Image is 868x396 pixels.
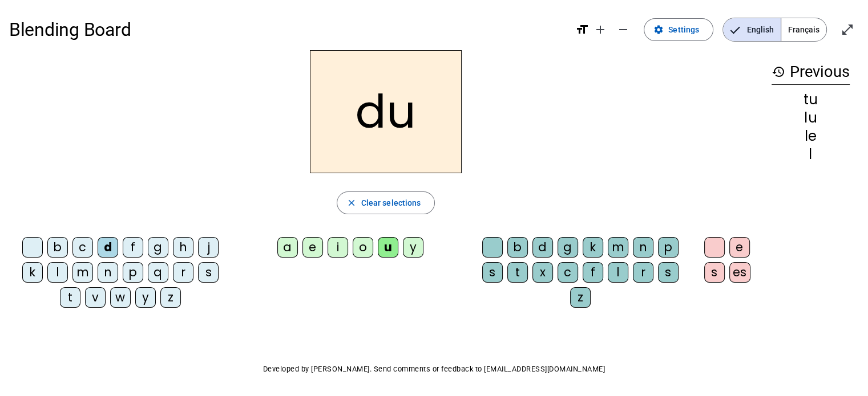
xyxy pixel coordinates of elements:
div: l [772,148,850,161]
span: English [723,18,781,41]
div: z [570,287,591,308]
div: m [608,237,628,258]
mat-icon: format_size [575,23,589,36]
div: z [160,287,181,308]
div: s [482,262,503,283]
mat-icon: open_in_full [841,23,854,36]
div: o [353,237,373,258]
mat-button-toggle-group: Language selection [722,18,827,42]
mat-icon: remove [616,23,630,36]
div: l [608,262,628,283]
div: s [658,262,679,283]
mat-icon: history [772,65,785,79]
div: lu [772,111,850,125]
div: k [22,262,43,283]
div: n [633,237,653,258]
div: tu [772,93,850,107]
div: t [60,287,80,308]
div: c [72,237,93,258]
div: e [729,237,750,258]
div: y [403,237,423,258]
div: y [135,287,156,308]
span: Clear selections [361,196,421,210]
div: b [507,237,528,258]
button: Settings [644,18,713,41]
div: f [583,262,603,283]
div: c [558,262,578,283]
div: le [772,129,850,143]
div: n [98,262,118,283]
div: i [328,237,348,258]
div: m [72,262,93,283]
div: v [85,287,106,308]
div: s [198,262,219,283]
div: j [198,237,219,258]
div: u [378,237,398,258]
div: x [532,262,553,283]
div: e [302,237,323,258]
h1: Blending Board [9,11,566,48]
div: b [47,237,68,258]
div: es [729,262,750,283]
button: Clear selections [337,191,435,214]
span: Settings [668,23,699,36]
div: p [123,262,143,283]
div: f [123,237,143,258]
div: s [704,262,725,283]
div: q [148,262,168,283]
p: Developed by [PERSON_NAME]. Send comments or feedback to [EMAIL_ADDRESS][DOMAIN_NAME] [9,362,859,376]
div: d [532,237,553,258]
div: l [47,262,68,283]
div: t [507,262,528,283]
mat-icon: add [594,23,607,36]
mat-icon: close [346,198,357,208]
div: d [98,237,118,258]
div: w [110,287,131,308]
button: Enter full screen [836,18,859,41]
div: p [658,237,679,258]
div: g [148,237,168,258]
div: h [173,237,193,258]
div: r [173,262,193,283]
button: Decrease font size [612,18,635,41]
h3: Previous [772,59,850,85]
h2: du [310,50,462,173]
mat-icon: settings [653,25,664,35]
div: k [583,237,603,258]
span: Français [781,18,826,41]
div: r [633,262,653,283]
div: g [558,237,578,258]
button: Increase font size [589,18,612,41]
div: a [277,237,298,258]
